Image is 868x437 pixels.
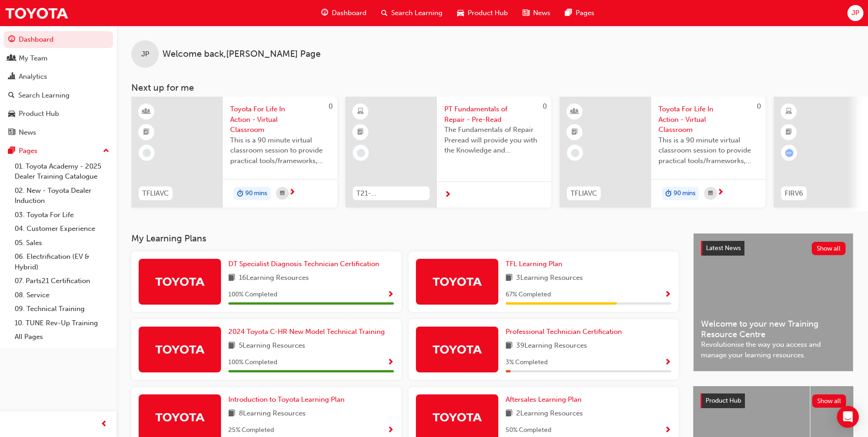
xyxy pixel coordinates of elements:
[155,409,205,425] img: Trak
[432,273,482,290] img: Trak
[4,68,113,85] a: Analytics
[558,4,602,22] a: pages-iconPages
[19,53,48,64] div: My Team
[8,110,15,118] span: car-icon
[701,393,846,408] a: Product HubShow all
[506,327,625,337] a: Professional Technician Certification
[332,8,367,18] span: Dashboard
[329,102,333,110] span: 0
[506,273,512,284] span: book-icon
[757,102,761,110] span: 0
[228,290,277,300] span: 100 % Completed
[785,188,803,199] span: FIRV6
[664,425,671,436] button: Show Progress
[852,8,859,18] span: JP
[141,49,149,60] span: JP
[4,29,113,142] button: DashboardMy TeamAnalyticsSearch LearningProduct HubNews
[717,189,724,197] span: next-icon
[523,7,529,19] span: news-icon
[457,7,464,19] span: car-icon
[4,105,113,122] a: Product Hub
[11,302,113,316] a: 09. Technical Training
[228,328,385,336] span: 2024 Toyota C-HR New Model Technical Training
[432,341,482,357] img: Trak
[506,260,562,268] span: TFL Learning Plan
[131,97,337,208] a: 0TFLIAVCToyota For Life In Action - Virtual ClassroomThis is a 90 minute virtual classroom sessio...
[228,273,235,284] span: book-icon
[357,149,365,157] span: learningRecordVerb_NONE-icon
[11,222,113,236] a: 04. Customer Experience
[516,408,583,420] span: 2 Learning Resources
[289,189,296,197] span: next-icon
[387,359,394,367] span: Show Progress
[143,106,150,118] span: learningResourceType_INSTRUCTOR_LED-icon
[321,7,328,19] span: guage-icon
[706,244,741,252] span: Latest News
[230,104,330,135] span: Toyota For Life In Action - Virtual Classroom
[664,426,671,435] span: Show Progress
[4,50,113,67] a: My Team
[701,319,846,339] span: Welcome to your new Training Resource Centre
[387,426,394,435] span: Show Progress
[812,394,846,408] button: Show all
[786,106,792,118] span: learningResourceType_ELEARNING-icon
[837,406,859,428] div: Open Intercom Messenger
[280,188,285,199] span: calendar-icon
[19,127,36,138] div: News
[155,341,205,357] img: Trak
[228,340,235,352] span: book-icon
[786,126,792,138] span: booktick-icon
[228,425,274,436] span: 25 % Completed
[701,241,846,256] a: Latest NewsShow all
[506,259,566,269] a: TFL Learning Plan
[576,8,594,18] span: Pages
[103,145,109,157] span: up-icon
[374,4,450,22] a: search-iconSearch Learning
[674,188,695,199] span: 90 mins
[239,273,309,284] span: 16 Learning Resources
[571,149,579,157] span: learningRecordVerb_NONE-icon
[565,7,572,19] span: pages-icon
[785,149,793,157] span: learningRecordVerb_ATTEMPT-icon
[142,188,169,199] span: TFLIAVC
[131,233,679,244] h3: My Learning Plans
[506,357,548,368] span: 3 % Completed
[571,188,597,199] span: TFLIAVC
[155,273,205,290] img: Trak
[543,102,547,110] span: 0
[143,149,151,157] span: learningRecordVerb_NONE-icon
[506,408,512,420] span: book-icon
[432,409,482,425] img: Trak
[516,273,583,284] span: 3 Learning Resources
[117,82,868,93] h3: Next up for me
[245,188,267,199] span: 90 mins
[506,340,512,352] span: book-icon
[11,288,113,302] a: 08. Service
[391,8,442,18] span: Search Learning
[571,106,578,118] span: learningResourceType_INSTRUCTOR_LED-icon
[444,191,451,199] span: next-icon
[665,188,672,200] span: duration-icon
[8,147,15,155] span: pages-icon
[444,104,544,125] span: PT Fundamentals of Repair - Pre-Read
[228,259,383,269] a: DT Specialist Diagnosis Technician Certification
[571,126,578,138] span: booktick-icon
[387,289,394,300] button: Show Progress
[4,31,113,48] a: Dashboard
[8,129,15,137] span: news-icon
[11,250,113,274] a: 06. Electrification (EV & Hybrid)
[468,8,508,18] span: Product Hub
[664,289,671,300] button: Show Progress
[533,8,550,18] span: News
[143,126,150,138] span: booktick-icon
[706,397,741,404] span: Product Hub
[11,159,113,184] a: 01. Toyota Academy - 2025 Dealer Training Catalogue
[515,4,558,22] a: news-iconNews
[230,135,330,166] span: This is a 90 minute virtual classroom session to provide practical tools/frameworks, behaviours a...
[847,5,863,21] button: JP
[11,274,113,288] a: 07. Parts21 Certification
[314,4,374,22] a: guage-iconDashboard
[356,188,426,199] span: T21-PTFOR_PRE_READ
[664,291,671,299] span: Show Progress
[560,97,766,208] a: 0TFLIAVCToyota For Life In Action - Virtual ClassroomThis is a 90 minute virtual classroom sessio...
